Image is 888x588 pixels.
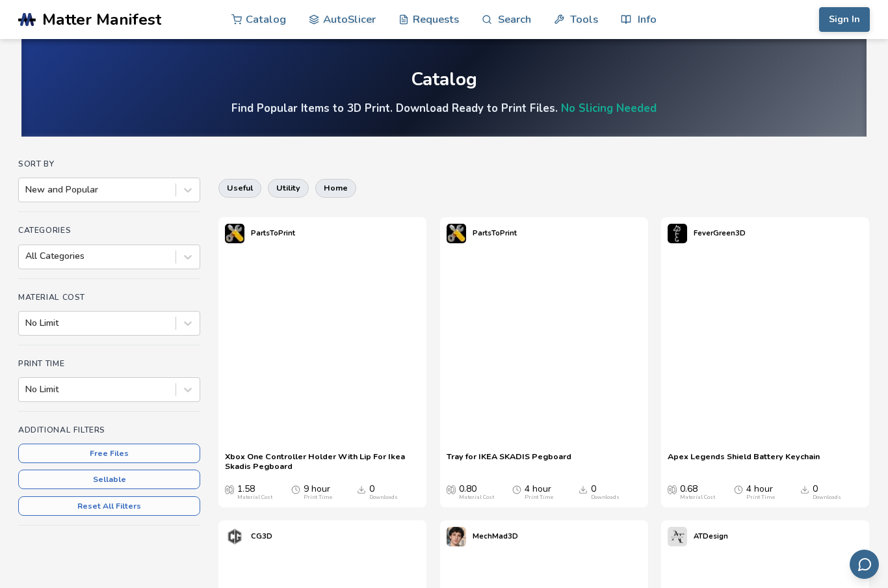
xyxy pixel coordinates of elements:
p: ATDesign [694,529,728,543]
div: Material Cost [237,494,272,501]
a: Tray for IKEA SKADIS Pegboard [447,451,571,471]
button: Reset All Filters [18,496,200,516]
span: Downloads [357,484,366,494]
div: 9 hour [304,484,332,501]
div: Print Time [525,494,553,501]
button: Free Files [18,444,200,463]
input: All Categories [25,251,28,261]
div: 0 [813,484,841,501]
div: 0.80 [459,484,494,501]
img: FeverGreen3D's profile [668,224,687,243]
p: PartsToPrint [251,226,295,240]
p: FeverGreen3D [694,226,746,240]
p: PartsToPrint [473,226,517,240]
div: 0 [369,484,398,501]
h4: Find Popular Items to 3D Print. Download Ready to Print Files. [231,101,657,116]
img: PartsToPrint's profile [447,224,466,243]
input: New and Popular [25,185,28,195]
div: Downloads [591,494,620,501]
img: MechMad3D's profile [447,527,466,546]
div: 0 [591,484,620,501]
div: Material Cost [680,494,715,501]
a: FeverGreen3D's profileFeverGreen3D [661,217,752,250]
span: Average Print Time [734,484,743,494]
div: 1.58 [237,484,272,501]
p: CG3D [251,529,272,543]
h4: Material Cost [18,293,200,302]
div: Downloads [813,494,841,501]
img: PartsToPrint's profile [225,224,244,243]
span: Average Cost [668,484,677,494]
button: Send feedback via email [850,550,879,579]
div: 0.68 [680,484,715,501]
button: Sellable [18,470,200,489]
span: Average Print Time [512,484,521,494]
a: Apex Legends Shield Battery Keychain [668,451,820,471]
a: PartsToPrint's profilePartsToPrint [440,217,523,250]
div: Print Time [304,494,332,501]
a: CG3D's profileCG3D [218,520,279,553]
div: Downloads [369,494,398,501]
button: utility [268,179,309,197]
img: CG3D's profile [225,527,244,546]
input: No Limit [25,384,28,395]
button: home [315,179,356,197]
p: MechMad3D [473,529,518,543]
a: Xbox One Controller Holder With Lip For Ikea Skadis Pegboard [225,451,420,471]
button: Sign In [819,7,870,32]
h4: Sort By [18,159,200,168]
div: Print Time [746,494,775,501]
span: Average Print Time [291,484,300,494]
button: useful [218,179,261,197]
div: 4 hour [746,484,775,501]
div: 4 hour [525,484,553,501]
h4: Categories [18,226,200,235]
a: MechMad3D's profileMechMad3D [440,520,525,553]
img: ATDesign's profile [668,527,687,546]
div: Material Cost [459,494,494,501]
input: No Limit [25,318,28,328]
h4: Additional Filters [18,425,200,434]
span: Average Cost [447,484,456,494]
span: Downloads [800,484,809,494]
a: PartsToPrint's profilePartsToPrint [218,217,302,250]
h4: Print Time [18,359,200,368]
div: Catalog [411,70,477,90]
a: No Slicing Needed [561,101,657,116]
span: Matter Manifest [42,10,161,29]
a: ATDesign's profileATDesign [661,520,735,553]
span: Downloads [579,484,588,494]
span: Average Cost [225,484,234,494]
